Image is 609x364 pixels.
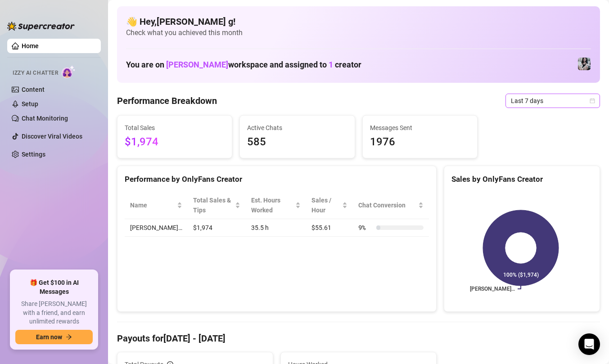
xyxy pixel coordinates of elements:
[358,200,416,210] span: Chat Conversion
[166,60,228,69] span: [PERSON_NAME]
[117,94,217,107] h4: Performance Breakdown
[7,22,75,31] img: logo-BBDzfeDw.svg
[125,173,429,185] div: Performance by OnlyFans Creator
[22,151,45,158] a: Settings
[578,333,600,355] div: Open Intercom Messenger
[353,192,429,219] th: Chat Conversion
[311,195,340,215] span: Sales / Hour
[62,65,76,78] img: AI Chatter
[329,60,333,69] span: 1
[188,219,246,237] td: $1,974
[22,115,68,122] a: Chat Monitoring
[36,333,62,341] span: Earn now
[306,192,353,219] th: Sales / Hour
[130,200,175,210] span: Name
[193,195,233,215] span: Total Sales & Tips
[22,100,38,108] a: Setup
[358,223,373,233] span: 9 %
[125,123,225,133] span: Total Sales
[247,123,347,133] span: Active Chats
[578,58,591,70] img: Sadie
[22,42,39,49] a: Home
[246,219,306,237] td: 35.5 h
[511,94,595,108] span: Last 7 days
[117,332,600,345] h4: Payouts for [DATE] - [DATE]
[470,286,515,292] text: [PERSON_NAME]…
[15,300,93,326] span: Share [PERSON_NAME] with a friend, and earn unlimited rewards
[22,133,82,140] a: Discover Viral Videos
[306,219,353,237] td: $55.61
[13,69,58,77] span: Izzy AI Chatter
[126,15,591,28] h4: 👋 Hey, [PERSON_NAME] g !
[15,279,93,296] span: 🎁 Get $100 in AI Messages
[22,86,45,93] a: Content
[590,98,595,103] span: calendar
[247,134,347,151] span: 585
[126,60,361,70] h1: You are on workspace and assigned to creator
[188,192,246,219] th: Total Sales & Tips
[125,134,225,151] span: $1,974
[370,134,470,151] span: 1976
[370,123,470,133] span: Messages Sent
[66,334,72,340] span: arrow-right
[15,330,93,344] button: Earn nowarrow-right
[451,173,592,185] div: Sales by OnlyFans Creator
[125,219,188,237] td: [PERSON_NAME]…
[125,192,188,219] th: Name
[251,195,293,215] div: Est. Hours Worked
[126,28,591,38] span: Check what you achieved this month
